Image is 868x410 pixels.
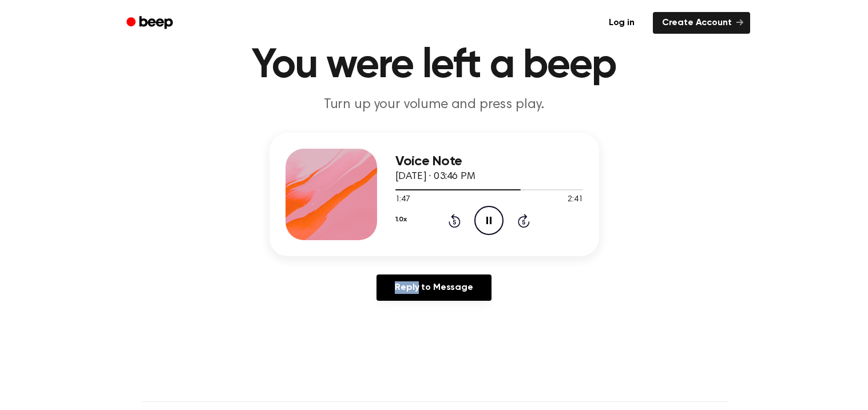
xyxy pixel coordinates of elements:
[395,210,407,229] button: 1.0x
[118,12,183,34] a: Beep
[395,194,410,206] span: 1:47
[653,12,750,34] a: Create Account
[597,10,646,36] a: Log in
[395,154,583,169] h3: Voice Note
[568,194,582,206] span: 2:41
[215,95,654,114] p: Turn up your volume and press play.
[376,274,491,301] a: Reply to Message
[395,172,475,182] span: [DATE] · 03:46 PM
[141,45,727,86] h1: You were left a beep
